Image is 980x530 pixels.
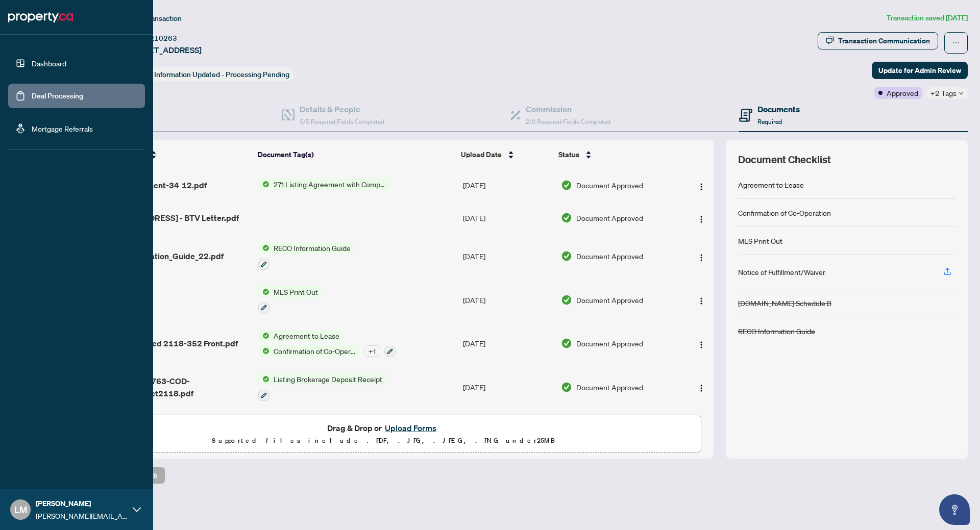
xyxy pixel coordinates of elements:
[269,373,386,385] span: Listing Brokerage Deposit Receipt
[576,338,643,349] span: Document Approved
[459,322,556,366] td: [DATE]
[576,250,643,262] span: Document Approved
[258,286,269,297] img: Status Icon
[738,266,825,277] div: Notice of Fulfillment/Waiver
[738,325,815,337] div: RECO Information Guide
[697,297,705,305] img: Logo
[154,34,177,43] span: 10263
[382,421,439,435] button: Upload Forms
[32,91,83,100] a: Deal Processing
[258,286,322,314] button: Status IconMLS Print Out
[558,149,579,160] span: Status
[526,118,610,125] span: 2/2 Required Fields Completed
[576,294,643,306] span: Document Approved
[878,62,961,79] span: Update for Admin Review
[269,345,360,357] span: Confirmation of Co-Operation
[127,14,182,23] span: View Transaction
[300,103,384,115] h4: Details & People
[738,297,831,309] div: [DOMAIN_NAME] Schedule B
[459,234,556,278] td: [DATE]
[461,149,502,160] span: Upload Date
[576,212,643,223] span: Document Approved
[576,180,643,191] span: Document Approved
[258,373,386,401] button: Status IconListing Brokerage Deposit Receipt
[697,183,705,191] img: Logo
[100,337,238,349] span: FINAL Accepted 2118-352 Front.pdf
[738,235,782,246] div: MLS Print Out
[693,177,709,193] button: Logo
[258,242,269,254] img: Status Icon
[576,382,643,393] span: Document Approved
[887,87,918,98] span: Approved
[96,140,253,169] th: (6) File Name
[32,59,66,68] a: Dashboard
[258,242,355,270] button: Status IconRECO Information Guide
[127,44,202,56] span: [STREET_ADDRESS]
[757,118,782,125] span: Required
[738,153,831,167] span: Document Checklist
[930,87,957,99] span: +2 Tags
[8,9,73,26] img: logo
[561,294,572,306] img: Document Status
[269,286,322,297] span: MLS Print Out
[100,375,250,399] span: 1756147779763-COD-352FrontStreet2118.pdf
[693,335,709,351] button: Logo
[939,494,970,525] button: Open asap
[457,140,554,169] th: Upload Date
[887,12,968,24] article: Transaction saved [DATE]
[561,250,572,262] img: Document Status
[269,330,344,341] span: Agreement to Lease
[258,179,269,190] img: Status Icon
[36,498,128,509] span: [PERSON_NAME]
[254,140,457,169] th: Document Tag(s)
[269,179,390,190] span: 271 Listing Agreement with Company Schedule A
[154,70,289,79] span: Information Updated - Processing Pending
[693,292,709,308] button: Logo
[269,242,355,254] span: RECO Information Guide
[561,212,572,223] img: Document Status
[100,212,239,224] span: [STREET_ADDRESS] - BTV Letter.pdf
[100,179,207,191] span: listing agreement-34 12.pdf
[526,103,610,115] h4: Commission
[327,421,439,435] span: Drag & Drop or
[66,415,701,453] span: Drag & Drop orUpload FormsSupported files include .PDF, .JPG, .JPEG, .PNG under25MB
[818,32,938,49] button: Transaction Communication
[554,140,676,169] th: Status
[72,435,695,447] p: Supported files include .PDF, .JPG, .JPEG, .PNG under 25 MB
[872,62,968,79] button: Update for Admin Review
[693,379,709,395] button: Logo
[258,345,269,357] img: Status Icon
[258,373,269,385] img: Status Icon
[459,169,556,201] td: [DATE]
[300,118,384,125] span: 5/5 Required Fields Completed
[697,384,705,392] img: Logo
[952,39,960,46] span: ellipsis
[693,248,709,264] button: Logo
[258,179,390,190] button: Status Icon271 Listing Agreement with Company Schedule A
[32,124,93,133] a: Mortgage Referrals
[258,330,396,358] button: Status IconAgreement to LeaseStatus IconConfirmation of Co-Operation+1
[459,201,556,234] td: [DATE]
[561,180,572,191] img: Document Status
[838,33,930,49] div: Transaction Communication
[14,502,27,517] span: LM
[738,207,831,218] div: Confirmation of Co-Operation
[697,215,705,223] img: Logo
[364,345,380,357] div: + 1
[100,250,224,262] span: RECO_Information_Guide_22.pdf
[757,103,800,115] h4: Documents
[561,382,572,393] img: Document Status
[561,338,572,349] img: Document Status
[697,254,705,262] img: Logo
[459,365,556,409] td: [DATE]
[738,179,804,190] div: Agreement to Lease
[959,91,964,96] span: down
[697,341,705,349] img: Logo
[127,67,293,81] div: Status:
[459,278,556,322] td: [DATE]
[258,330,269,341] img: Status Icon
[36,510,128,521] span: [PERSON_NAME][EMAIL_ADDRESS][DOMAIN_NAME]
[693,210,709,226] button: Logo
